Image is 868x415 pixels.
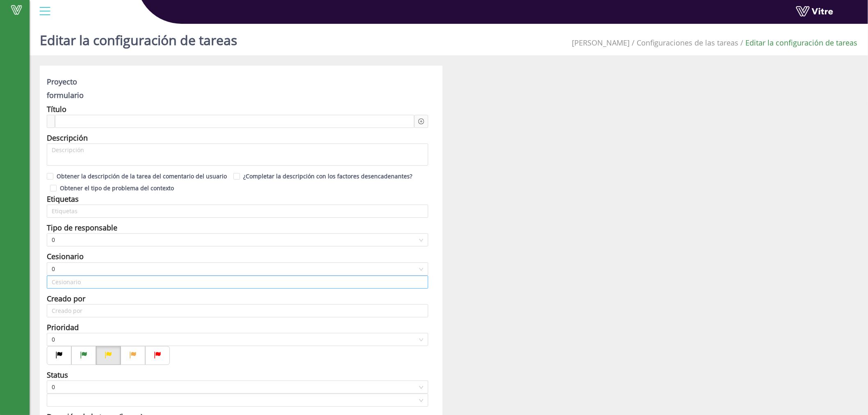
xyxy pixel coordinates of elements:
div: Etiquetas [47,193,79,205]
li: Editar la configuración de tareas [739,37,858,48]
span: plus-circle [418,119,424,124]
span: Obtener el tipo de problema del contexto [57,184,177,192]
a: Configuraciones de las tareas [637,38,739,48]
label: formulario [47,89,84,101]
div: Cesionario [47,251,84,262]
span: 0 [52,333,423,346]
h1: Editar la configuración de tareas [40,21,237,55]
span: 0 [52,381,423,393]
div: Status [47,369,68,381]
span: Obtener la descripción de la tarea del comentario del usuario [53,172,230,180]
span: 0 [52,234,423,246]
span: 379 [572,38,630,48]
div: Título [47,103,66,115]
div: Descripción [47,132,88,144]
span: ¿Completar la descripción con los factores desencadenantes? [240,172,416,180]
label: Proyecto [47,76,77,87]
div: Creado por [47,293,85,304]
div: Prioridad [47,322,79,333]
div: Tipo de responsable [47,222,117,233]
span: 0 [52,263,423,275]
